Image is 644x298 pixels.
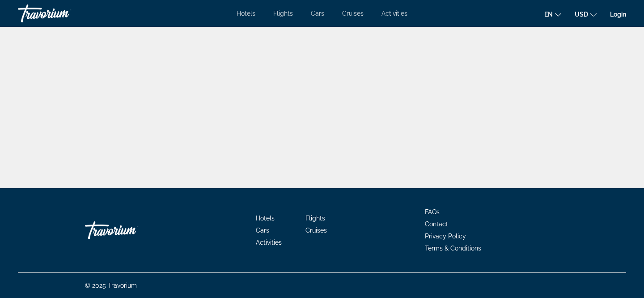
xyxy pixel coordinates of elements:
a: Hotels [256,215,275,222]
span: USD [575,11,588,18]
a: Activities [256,239,282,246]
span: © 2025 Travorium [85,282,137,289]
span: en [544,11,553,18]
a: Cruises [305,227,327,234]
a: Cars [311,10,324,17]
a: Login [610,11,626,18]
a: Flights [305,215,325,222]
a: Privacy Policy [425,233,466,240]
a: Contact [425,220,448,228]
button: Change language [544,8,561,21]
a: Activities [381,10,407,17]
a: Travorium [18,2,107,25]
a: Cars [256,227,269,234]
button: Change currency [575,8,597,21]
a: Terms & Conditions [425,245,481,252]
a: FAQs [425,208,440,216]
a: Cruises [342,10,364,17]
a: Hotels [237,10,255,17]
a: Travorium [85,217,174,244]
a: Flights [273,10,293,17]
